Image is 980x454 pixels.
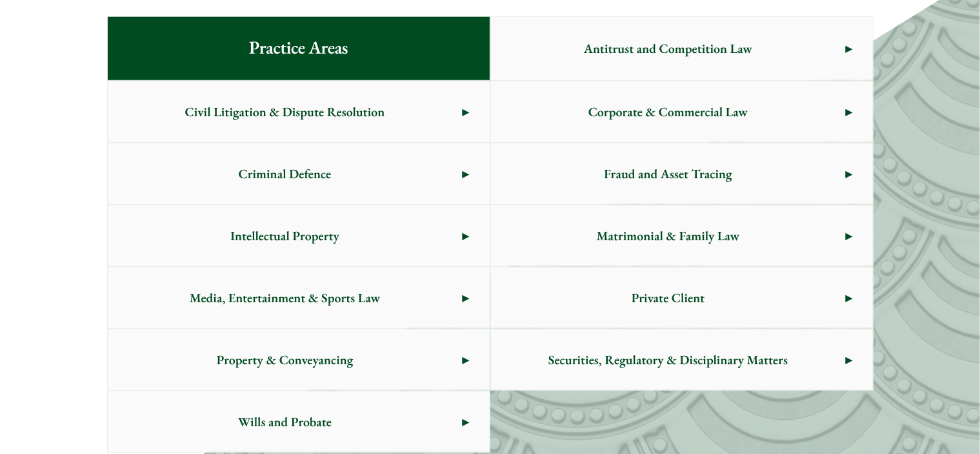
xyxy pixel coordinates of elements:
[491,267,873,328] a: Private Client
[108,267,463,328] span: Media, Entertainment & Sports Law
[491,143,873,204] a: Fraud and Asset Tracing
[108,81,490,142] a: Civil Litigation & Dispute Resolution
[108,391,490,452] a: Wills and Probate
[491,205,873,266] a: Matrimonial & Family Law
[108,143,490,204] a: Criminal Defence
[491,267,846,328] span: Private Client
[108,329,463,390] span: Property & Conveyancing
[491,329,846,390] span: Securities, Regulatory & Disciplinary Matters
[491,81,846,142] span: Corporate & Commercial Law
[491,17,873,80] a: Antitrust and Competition Law
[491,205,846,266] span: Matrimonial & Family Law
[491,81,873,142] a: Corporate & Commercial Law
[491,143,846,204] span: Fraud and Asset Tracing
[108,81,463,142] span: Civil Litigation & Dispute Resolution
[228,17,368,80] span: Practice Areas
[108,143,463,204] span: Criminal Defence
[491,329,873,390] a: Securities, Regulatory & Disciplinary Matters
[108,391,463,452] span: Wills and Probate
[108,329,490,390] a: Property & Conveyancing
[108,267,490,328] a: Media, Entertainment & Sports Law
[108,205,463,266] span: Intellectual Property
[108,205,490,266] a: Intellectual Property
[491,18,846,79] span: Antitrust and Competition Law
